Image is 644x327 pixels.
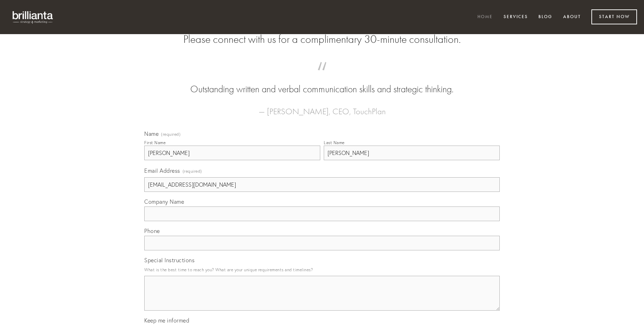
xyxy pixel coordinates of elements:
[591,9,637,24] a: Start Now
[144,130,159,137] span: Name
[7,7,59,27] img: brillianta - research, strategy, marketing
[499,11,532,23] a: Services
[155,69,489,83] span: “
[155,96,489,118] figcaption: — [PERSON_NAME], CEO, TouchPlan
[534,11,557,23] a: Blog
[155,69,489,96] blockquote: Outstanding written and verbal communication skills and strategic thinking.
[324,140,345,145] div: Last Name
[144,33,500,46] h2: Please connect with us for a complimentary 30-minute consultation.
[144,167,180,174] span: Email Address
[144,198,184,205] span: Company Name
[473,11,497,23] a: Home
[144,265,500,274] p: What is the best time to reach you? What are your unique requirements and timelines?
[144,140,166,145] div: First Name
[144,317,189,324] span: Keep me informed
[144,257,194,264] span: Special Instructions
[161,132,181,137] span: (required)
[144,227,160,234] span: Phone
[183,166,202,176] span: (required)
[559,11,585,23] a: About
